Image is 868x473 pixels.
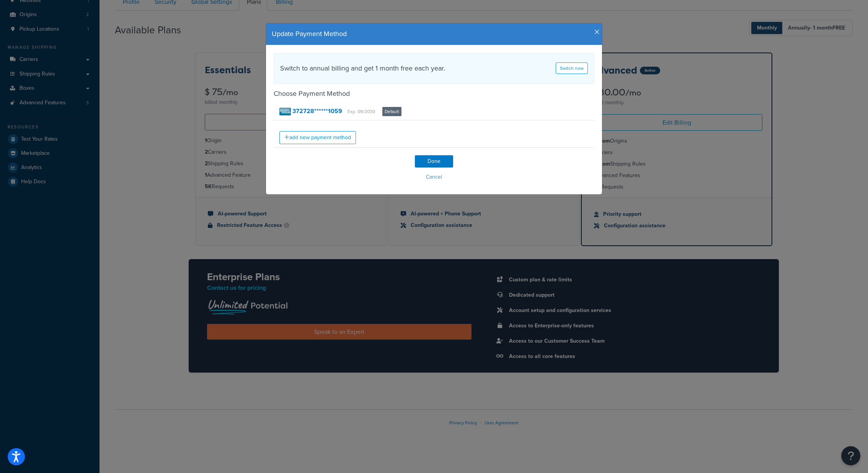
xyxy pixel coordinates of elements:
h4: Update Payment Method [272,29,596,39]
h4: Switch to annual billing and get 1 month free each year. [280,63,445,74]
input: Done [415,155,453,168]
button: Cancel [274,171,594,183]
img: american_express.png [279,108,291,115]
span: Default [382,107,401,116]
small: Exp. 09/2030 [348,108,375,115]
h4: Choose Payment Method [274,89,594,99]
a: add new payment method [279,131,356,144]
a: Switch now [556,62,588,74]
